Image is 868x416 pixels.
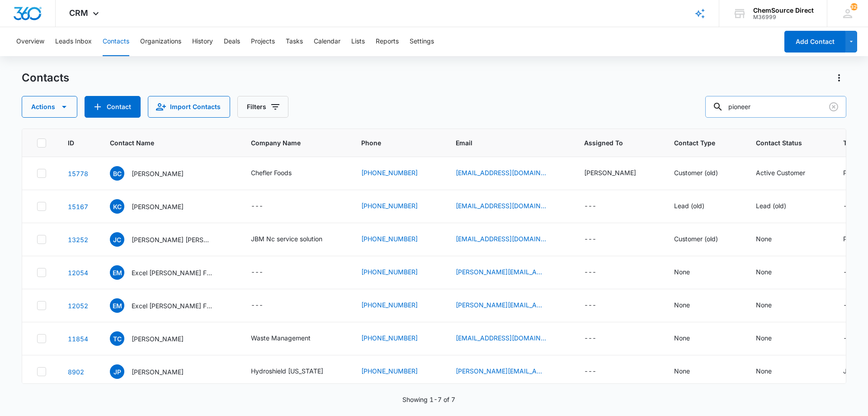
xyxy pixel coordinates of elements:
[110,232,124,247] span: JC
[22,96,77,118] button: Actions
[456,267,546,277] a: [PERSON_NAME][EMAIL_ADDRESS][DOMAIN_NAME]
[756,138,808,148] span: Contact Status
[251,234,322,244] div: JBM Nc service solution
[68,368,84,376] a: Navigate to contact details page for John Paull
[85,96,141,118] button: Add Contact
[456,201,562,212] div: Email - kevinwcain@gmail.com - Select to Edit Field
[251,168,308,179] div: Company Name - Chefler Foods - Select to Edit Field
[584,201,596,212] div: ---
[22,71,69,85] h1: Contacts
[351,27,365,56] button: Lists
[68,203,88,210] a: Navigate to contact details page for Kevin Cain
[110,364,124,379] span: JP
[251,201,263,212] div: ---
[286,27,303,56] button: Tasks
[674,234,718,244] div: Customer (old)
[132,301,213,311] p: Excel [PERSON_NAME] Fitness #8355 ([GEOGRAPHIC_DATA]) Beaver
[674,201,704,210] div: Lead (old)
[756,267,772,277] div: None
[251,27,275,56] button: Projects
[674,234,734,245] div: Contact Type - Customer (old) - Select to Edit Field
[756,168,805,177] div: Active Customer
[674,138,721,148] span: Contact Type
[361,168,418,177] a: [PHONE_NUMBER]
[110,199,200,214] div: Contact Name - Kevin Cain - Select to Edit Field
[584,234,596,245] div: ---
[584,366,613,377] div: Assigned To - - Select to Edit Field
[584,333,596,344] div: ---
[361,366,418,376] a: [PHONE_NUMBER]
[705,96,846,118] input: Search Contacts
[584,300,613,311] div: Assigned To - - Select to Edit Field
[132,202,184,211] p: [PERSON_NAME]
[843,201,855,212] div: ---
[674,366,706,377] div: Contact Type - None - Select to Edit Field
[402,395,455,404] p: Showing 1-7 of 7
[843,300,855,311] div: ---
[584,300,596,311] div: ---
[55,27,92,56] button: Leads Inbox
[314,27,340,56] button: Calendar
[410,27,434,56] button: Settings
[756,366,788,377] div: Contact Status - None - Select to Edit Field
[251,138,340,148] span: Company Name
[110,265,229,280] div: Contact Name - Excel Michelle Fitness #9095 (Grand Prairie) Beaver - Select to Edit Field
[361,138,421,148] span: Phone
[110,298,124,313] span: EM
[103,27,129,56] button: Contacts
[456,168,562,179] div: Email - Bcooper@cheflerfoods.com - Select to Edit Field
[456,366,562,377] div: Email - john@hydroshieldsc.com - Select to Edit Field
[756,267,788,278] div: Contact Status - None - Select to Edit Field
[361,333,434,344] div: Phone - (678) 389-4654 - Select to Edit Field
[674,300,706,311] div: Contact Type - None - Select to Edit Field
[456,234,546,244] a: [EMAIL_ADDRESS][DOMAIN_NAME]
[251,267,263,278] div: ---
[456,300,546,310] a: [PERSON_NAME][EMAIL_ADDRESS][DOMAIN_NAME]
[68,335,88,343] a: Navigate to contact details page for terry caprice
[756,366,772,376] div: None
[192,27,213,56] button: History
[361,168,434,179] div: Phone - (215) 518-0090 - Select to Edit Field
[584,366,596,377] div: ---
[584,201,613,212] div: Assigned To - - Select to Edit Field
[456,201,546,210] a: [EMAIL_ADDRESS][DOMAIN_NAME]
[756,333,788,344] div: Contact Status - None - Select to Edit Field
[132,268,213,277] p: Excel [PERSON_NAME] Fitness #9095 ([GEOGRAPHIC_DATA]) Beaver
[456,267,562,278] div: Email - michelle@chemsourcedirect.com - Select to Edit Field
[674,267,706,278] div: Contact Type - None - Select to Edit Field
[456,333,562,344] div: Email - cterry2@wm.com - Select to Edit Field
[756,300,788,311] div: Contact Status - None - Select to Edit Field
[674,168,718,177] div: Customer (old)
[132,334,184,344] p: [PERSON_NAME]
[251,333,311,343] div: Waste Management
[843,333,855,344] div: ---
[251,267,279,278] div: Company Name - - Select to Edit Field
[361,201,418,210] a: [PHONE_NUMBER]
[832,71,846,85] button: Actions
[756,300,772,310] div: None
[224,27,240,56] button: Deals
[361,300,418,310] a: [PHONE_NUMBER]
[756,168,821,179] div: Contact Status - Active Customer - Select to Edit Field
[756,333,772,343] div: None
[140,27,181,56] button: Organizations
[110,265,124,280] span: EM
[584,333,613,344] div: Assigned To - - Select to Edit Field
[251,366,323,376] div: Hydroshield [US_STATE]
[251,300,279,311] div: Company Name - - Select to Edit Field
[361,300,434,311] div: Phone - (888) 237-9005 - Select to Edit Field
[456,366,546,376] a: [PERSON_NAME][EMAIL_ADDRESS][DOMAIN_NAME]
[68,236,88,244] a: Navigate to contact details page for Jae Chul rho
[850,3,858,10] span: 329
[361,234,434,245] div: Phone - (919) 904-5066 - Select to Edit Field
[584,267,596,278] div: ---
[251,168,292,177] div: Chefler Foods
[456,300,562,311] div: Email - michelle@chemsourcedirect.com - Select to Edit Field
[361,234,418,244] a: [PHONE_NUMBER]
[110,364,200,379] div: Contact Name - John Paull - Select to Edit Field
[584,234,613,245] div: Assigned To - - Select to Edit Field
[361,267,418,277] a: [PHONE_NUMBER]
[132,235,213,244] p: [PERSON_NAME] [PERSON_NAME] rho
[674,168,734,179] div: Contact Type - Customer (old) - Select to Edit Field
[237,96,288,118] button: Filters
